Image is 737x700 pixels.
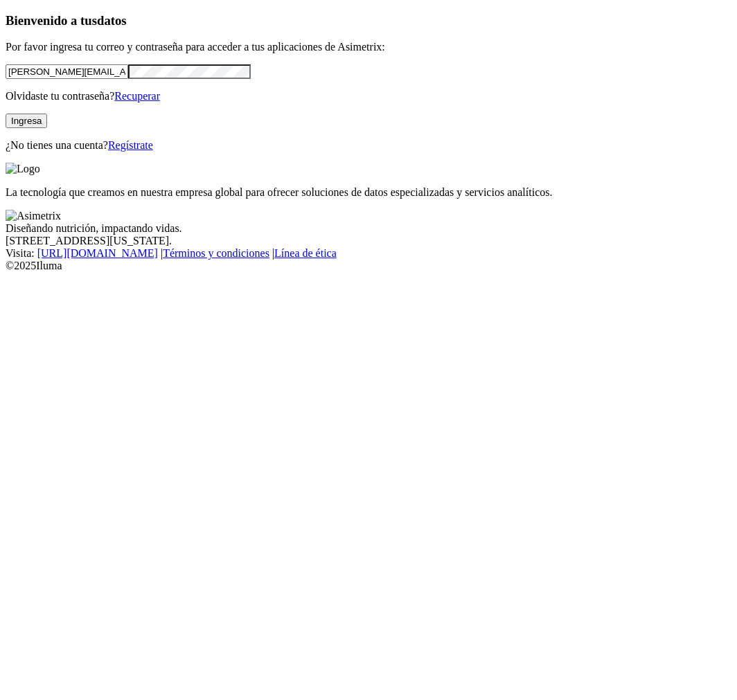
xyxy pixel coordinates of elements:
[6,13,731,28] h3: Bienvenido a tus
[6,90,731,102] p: Olvidaste tu contraseña?
[6,41,731,53] p: Por favor ingresa tu correo y contraseña para acceder a tus aplicaciones de Asimetrix:
[6,260,731,272] div: © 2025 Iluma
[6,210,61,222] img: Asimetrix
[163,247,269,259] a: Términos y condiciones
[6,163,40,175] img: Logo
[6,222,731,235] div: Diseñando nutrición, impactando vidas.
[37,247,158,259] a: [URL][DOMAIN_NAME]
[6,114,47,128] button: Ingresa
[6,235,731,247] div: [STREET_ADDRESS][US_STATE].
[6,186,731,199] p: La tecnología que creamos en nuestra empresa global para ofrecer soluciones de datos especializad...
[6,139,731,152] p: ¿No tienes una cuenta?
[274,247,337,259] a: Línea de ética
[114,90,160,102] a: Recuperar
[6,64,128,79] input: Tu correo
[6,247,731,260] div: Visita : | |
[97,13,127,28] span: datos
[108,139,153,151] a: Regístrate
